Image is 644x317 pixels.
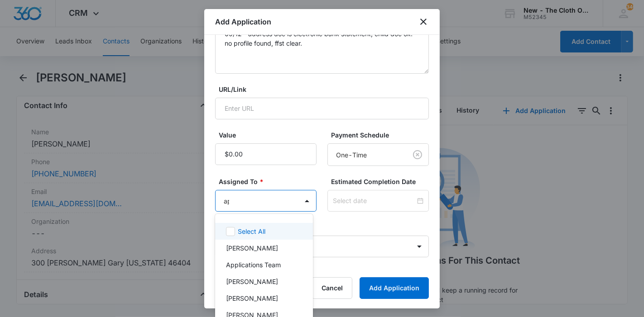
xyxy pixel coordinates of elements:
[226,243,278,253] p: [PERSON_NAME]
[226,293,278,303] p: [PERSON_NAME]
[226,277,278,286] p: [PERSON_NAME]
[226,260,281,270] p: Applications Team
[238,227,265,236] p: Select All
